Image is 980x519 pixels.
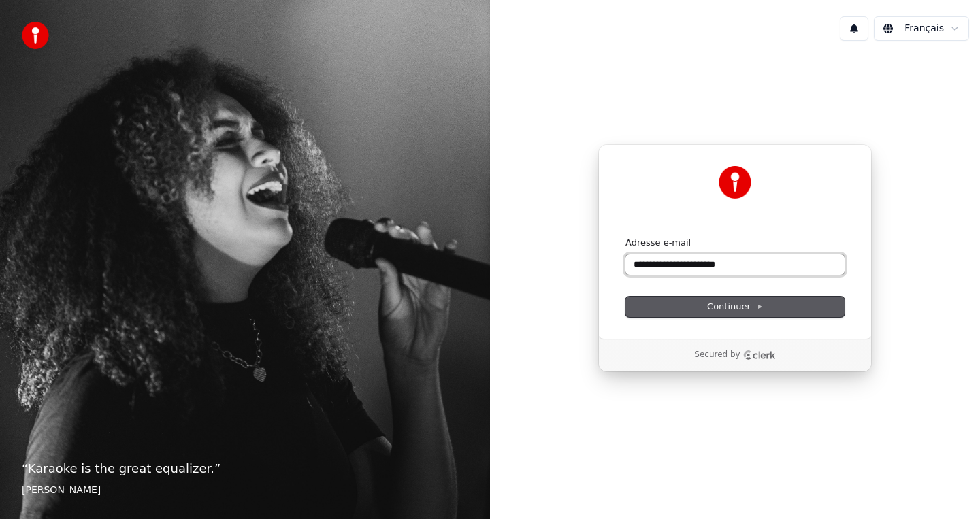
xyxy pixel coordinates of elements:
p: “ Karaoke is the great equalizer. ” [22,459,468,478]
img: Youka [719,166,751,199]
label: Adresse e-mail [625,237,691,249]
a: Clerk logo [743,350,776,360]
img: youka [22,22,49,49]
p: Secured by [694,350,740,361]
button: Continuer [625,297,845,317]
span: Continuer [707,301,763,313]
footer: [PERSON_NAME] [22,484,468,497]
